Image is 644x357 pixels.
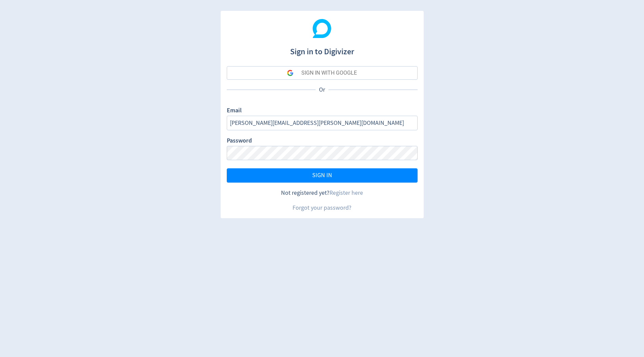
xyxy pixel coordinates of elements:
label: Email [227,106,242,116]
p: Or [316,86,328,94]
div: SIGN IN WITH GOOGLE [301,66,357,80]
a: Forgot your password? [293,204,351,212]
button: SIGN IN [227,168,418,183]
label: Password [227,136,252,146]
h1: Sign in to Digivizer [227,40,418,58]
img: Digivizer Logo [313,19,331,38]
a: Register here [329,189,363,197]
div: Not registered yet? [227,189,418,197]
button: SIGN IN WITH GOOGLE [227,66,418,80]
span: SIGN IN [312,172,332,178]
